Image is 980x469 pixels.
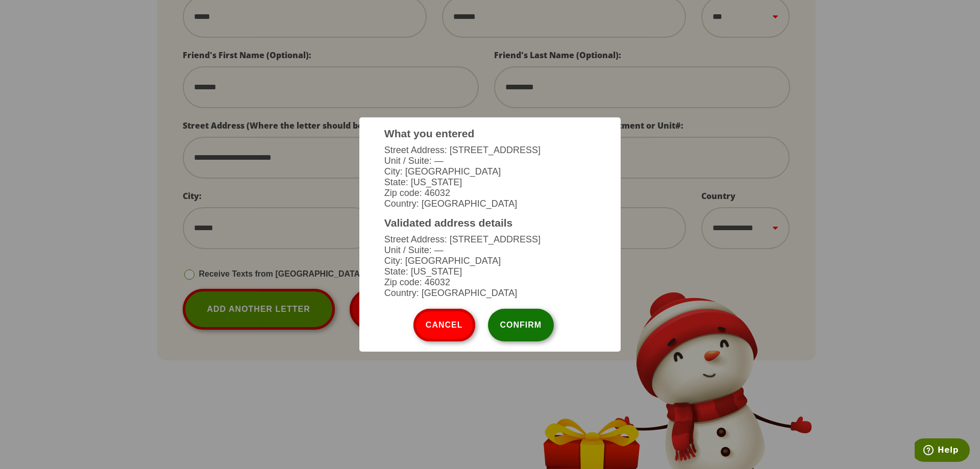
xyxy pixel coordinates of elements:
[384,245,596,256] li: Unit / Suite: —
[384,266,596,277] li: State: [US_STATE]
[384,217,596,229] h3: Validated address details
[384,256,596,266] li: City: [GEOGRAPHIC_DATA]
[384,156,596,166] li: Unit / Suite: —
[413,309,475,341] button: Cancel
[915,438,970,464] iframe: Opens a widget where you can find more information
[384,128,596,140] h3: What you entered
[384,234,596,245] li: Street Address: [STREET_ADDRESS]
[488,309,554,341] button: Confirm
[384,188,596,199] li: Zip code: 46032
[384,145,596,156] li: Street Address: [STREET_ADDRESS]
[384,199,596,209] li: Country: [GEOGRAPHIC_DATA]
[384,177,596,188] li: State: [US_STATE]
[384,288,596,299] li: Country: [GEOGRAPHIC_DATA]
[384,277,596,288] li: Zip code: 46032
[384,166,596,177] li: City: [GEOGRAPHIC_DATA]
